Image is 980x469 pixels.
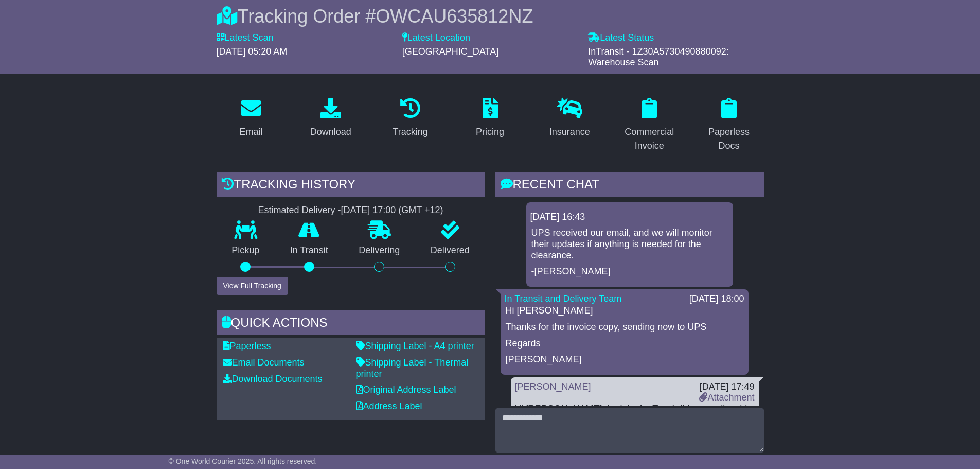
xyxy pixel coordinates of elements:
[223,341,271,351] a: Paperless
[304,94,358,143] a: Download
[415,245,485,256] p: Delivered
[356,357,469,379] a: Shipping Label - Thermal printer
[217,32,274,44] label: Latest Scan
[515,381,591,392] a: [PERSON_NAME]
[217,245,275,256] p: Pickup
[495,172,764,200] div: RECENT CHAT
[531,228,728,261] p: UPS received our email, and we will monitor their updates if anything is needed for the clearance.
[549,125,590,139] div: Insurance
[217,310,485,338] div: Quick Actions
[239,125,262,139] div: Email
[310,125,351,139] div: Download
[217,46,288,57] span: [DATE] 05:20 AM
[217,172,485,200] div: Tracking history
[701,125,757,153] div: Paperless Docs
[615,94,684,157] a: Commercial Invoice
[506,354,743,366] p: [PERSON_NAME]
[275,245,344,256] p: In Transit
[386,94,434,143] a: Tracking
[356,385,456,395] a: Original Address Label
[402,32,470,44] label: Latest Location
[588,32,654,44] label: Latest Status
[233,94,269,143] a: Email
[506,305,743,317] p: Hi [PERSON_NAME]
[699,392,754,403] a: Attachment
[506,322,743,333] p: Thanks for the invoice copy, sending now to UPS
[402,46,498,57] span: [GEOGRAPHIC_DATA]
[341,205,443,216] div: [DATE] 17:00 (GMT +12)
[217,205,485,216] div: Estimated Delivery -
[505,293,622,304] a: In Transit and Delivery Team
[356,341,474,351] a: Shipping Label - A4 printer
[217,5,764,27] div: Tracking Order #
[621,125,678,153] div: Commercial Invoice
[223,357,305,368] a: Email Documents
[476,125,504,139] div: Pricing
[506,338,743,350] p: Regards
[588,46,729,68] span: InTransit - 1Z30A5730490880092: Warehouse Scan
[689,293,744,305] div: [DATE] 18:00
[530,212,729,223] div: [DATE] 16:43
[169,457,317,465] span: © One World Courier 2025. All rights reserved.
[344,245,416,256] p: Delivering
[694,94,764,157] a: Paperless Docs
[543,94,597,143] a: Insurance
[531,266,728,277] p: -[PERSON_NAME]
[393,125,427,139] div: Tracking
[515,404,755,426] div: Hi [PERSON_NAME] the inks for Test I did not realise this. I have revised the invoice to show a V...
[469,94,511,143] a: Pricing
[223,374,323,384] a: Download Documents
[376,6,533,27] span: OWCAU635812NZ
[356,401,422,411] a: Address Label
[699,381,754,393] div: [DATE] 17:49
[217,277,288,295] button: View Full Tracking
